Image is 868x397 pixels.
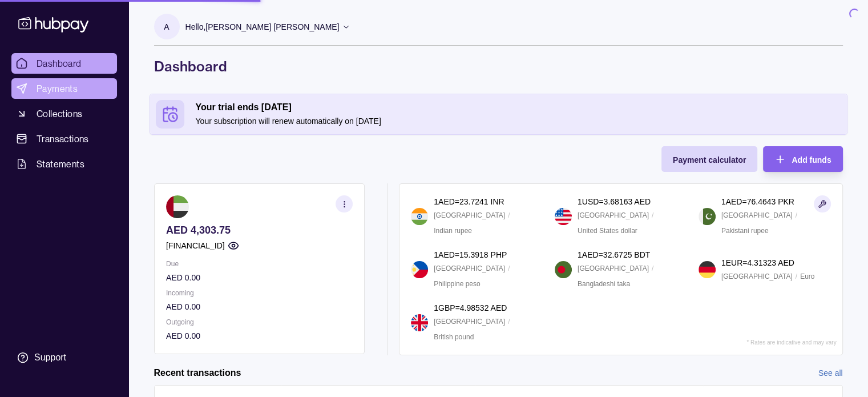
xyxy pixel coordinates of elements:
img: ae [166,195,189,218]
p: [GEOGRAPHIC_DATA] [434,315,505,328]
span: Add funds [792,155,831,165]
p: / [652,209,653,222]
img: in [411,208,428,225]
span: Payments [37,82,78,95]
img: de [699,261,716,278]
p: Euro [800,270,814,283]
p: Due [166,258,353,270]
a: See all [818,367,843,379]
span: Dashboard [37,57,82,70]
img: pk [699,208,716,225]
p: 1 AED = 15.3918 PHP [434,248,507,261]
p: AED 4,303.75 [166,224,353,236]
a: Statements [11,154,117,174]
p: Philippine peso [434,278,480,290]
p: Incoming [166,287,353,299]
a: Dashboard [11,53,117,74]
p: [GEOGRAPHIC_DATA] [434,209,505,222]
p: / [796,209,797,222]
img: bd [555,261,572,278]
p: Outgoing [166,316,353,328]
button: Add funds [763,146,842,172]
span: Collections [37,107,82,121]
button: Payment calculator [661,146,757,172]
a: Support [11,346,117,370]
p: Indian rupee [434,224,472,237]
p: 1 AED = 32.6725 BDT [578,248,650,261]
p: AED 0.00 [166,300,353,313]
p: A [164,21,169,33]
p: United States dollar [578,224,637,237]
p: [FINANCIAL_ID] [166,239,225,252]
p: / [508,209,510,222]
p: British pound [434,331,474,343]
span: Statements [37,157,84,171]
p: [GEOGRAPHIC_DATA] [434,262,505,275]
a: Transactions [11,129,117,149]
span: Transactions [37,132,89,146]
span: Payment calculator [673,155,746,165]
h2: Recent transactions [154,367,241,379]
p: [GEOGRAPHIC_DATA] [721,270,793,283]
p: / [508,262,510,275]
p: Pakistani rupee [721,224,769,237]
p: [GEOGRAPHIC_DATA] [721,209,793,222]
p: / [652,262,653,275]
p: 1 AED = 23.7241 INR [434,195,504,208]
p: * Rates are indicative and may vary [746,339,836,346]
img: gb [411,314,428,331]
p: Your subscription will renew automatically on [DATE] [196,115,841,127]
h2: Your trial ends [DATE] [196,101,841,114]
a: Collections [11,103,117,124]
p: [GEOGRAPHIC_DATA] [578,209,649,222]
p: 1 AED = 76.4643 PKR [721,195,794,208]
p: [GEOGRAPHIC_DATA] [578,262,649,275]
p: Hello, [PERSON_NAME] [PERSON_NAME] [185,21,340,33]
p: 1 EUR = 4.31323 AED [721,256,794,269]
h1: Dashboard [154,57,843,75]
p: / [508,315,510,328]
p: AED 0.00 [166,271,353,284]
p: 1 GBP = 4.98532 AED [434,302,507,314]
p: AED 0.00 [166,330,353,342]
p: Bangladeshi taka [578,278,630,290]
p: 1 USD = 3.68163 AED [578,195,651,208]
img: us [555,208,572,225]
img: ph [411,261,428,278]
a: Payments [11,78,117,99]
div: Support [34,351,66,364]
p: / [796,270,797,283]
